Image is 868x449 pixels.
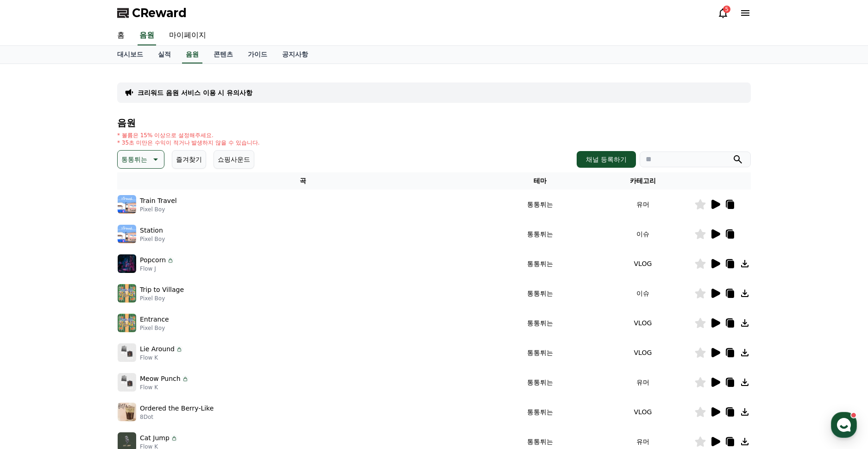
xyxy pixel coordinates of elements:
[591,190,694,219] td: 유머
[140,255,166,265] p: Popcorn
[489,367,591,397] td: 통통튀는
[117,118,751,128] h4: 음원
[591,367,694,397] td: 유머
[717,7,729,19] a: 5
[118,373,136,392] img: music
[140,344,175,354] p: Lie Around
[118,225,136,243] img: music
[151,46,178,63] a: 실적
[172,150,206,169] button: 즐겨찾기
[214,150,254,169] button: 쇼핑사운드
[117,132,260,139] p: * 볼륨은 15% 이상으로 설정해주세요.
[577,151,636,168] button: 채널 등록하기
[591,278,694,308] td: 이슈
[489,249,591,278] td: 통통튀는
[110,26,132,45] a: 홈
[138,26,156,45] a: 음원
[591,219,694,249] td: 이슈
[118,254,136,273] img: music
[140,354,183,361] p: Flow K
[591,249,694,278] td: VLOG
[140,206,177,213] p: Pixel Boy
[140,324,169,332] p: Pixel Boy
[140,433,170,443] p: Cat Jump
[591,172,694,190] th: 카테고리
[118,195,136,214] img: music
[121,153,147,166] p: 통통튀는
[489,338,591,367] td: 통통튀는
[132,6,187,20] span: CReward
[140,384,189,391] p: Flow K
[140,315,169,324] p: Entrance
[591,308,694,338] td: VLOG
[138,88,252,97] a: 크리워드 음원 서비스 이용 시 유의사항
[240,46,275,63] a: 가이드
[489,190,591,219] td: 통통튀는
[117,150,164,169] button: 통통튀는
[489,172,591,190] th: 테마
[117,139,260,146] p: * 35초 미만은 수익이 적거나 발생하지 않을 수 있습니다.
[723,6,730,13] div: 5
[118,403,136,421] img: music
[182,46,202,63] a: 음원
[140,265,174,272] p: Flow J
[591,338,694,367] td: VLOG
[140,196,177,206] p: Train Travel
[117,172,489,190] th: 곡
[140,295,184,302] p: Pixel Boy
[489,219,591,249] td: 통통튀는
[110,46,151,63] a: 대시보드
[140,285,184,295] p: Trip to Village
[118,314,136,332] img: music
[118,284,136,303] img: music
[118,343,136,362] img: music
[591,397,694,427] td: VLOG
[117,6,187,20] a: CReward
[140,413,214,421] p: 8Dot
[489,308,591,338] td: 통통튀는
[489,278,591,308] td: 통통튀는
[489,397,591,427] td: 통통튀는
[140,226,163,235] p: Station
[140,374,181,384] p: Meow Punch
[275,46,315,63] a: 공지사항
[140,235,165,243] p: Pixel Boy
[206,46,240,63] a: 콘텐츠
[140,404,214,413] p: Ordered the Berry-Like
[162,26,214,45] a: 마이페이지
